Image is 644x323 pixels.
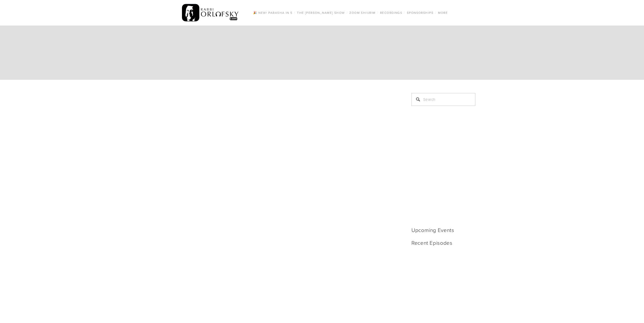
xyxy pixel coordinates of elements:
[348,9,377,16] a: Zoom Shiurim
[411,227,475,233] h2: Upcoming Events
[436,9,450,16] a: More
[347,10,348,15] span: /
[435,10,436,15] span: /
[378,9,404,16] a: Recordings
[405,9,435,16] a: Sponsorships
[377,10,378,15] span: /
[182,3,239,23] img: RabbiOrlofsky.com
[251,9,294,16] a: 🎉 NEW! Parasha in 5
[411,93,475,106] input: Search
[294,10,295,15] span: /
[411,239,475,246] h2: Recent Episodes
[295,9,347,16] a: The [PERSON_NAME] Show
[404,10,405,15] span: /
